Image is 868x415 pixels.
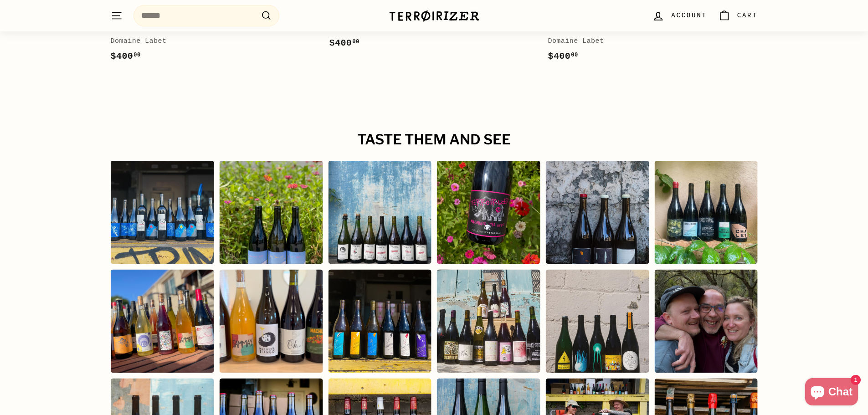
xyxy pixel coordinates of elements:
span: $400 [548,51,578,61]
sup: 00 [134,52,140,58]
div: Instagram post opens in a popup [328,270,431,373]
span: Cart [737,10,758,20]
div: Instagram post opens in a popup [437,270,540,373]
div: Domaine Labet [548,36,748,47]
inbox-online-store-chat: Shopify online store chat [802,378,861,408]
div: Instagram post opens in a popup [219,161,323,264]
div: Instagram post opens in a popup [328,161,431,264]
div: Domaine Labet [111,36,311,47]
div: Instagram post opens in a popup [654,161,758,264]
sup: 00 [571,52,578,58]
span: $400 [111,51,141,61]
div: Instagram post opens in a popup [110,270,214,373]
a: Account [647,2,712,29]
div: Instagram post opens in a popup [545,270,649,373]
sup: 00 [352,39,359,45]
a: Cart [713,2,763,29]
div: Instagram post opens in a popup [219,270,323,373]
span: Account [671,10,707,20]
span: $400 [329,38,359,48]
div: Instagram post opens in a popup [437,161,540,264]
div: Instagram post opens in a popup [110,161,214,264]
h2: Taste them and see [111,132,758,148]
div: Instagram post opens in a popup [654,270,758,373]
div: Instagram post opens in a popup [545,161,649,264]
